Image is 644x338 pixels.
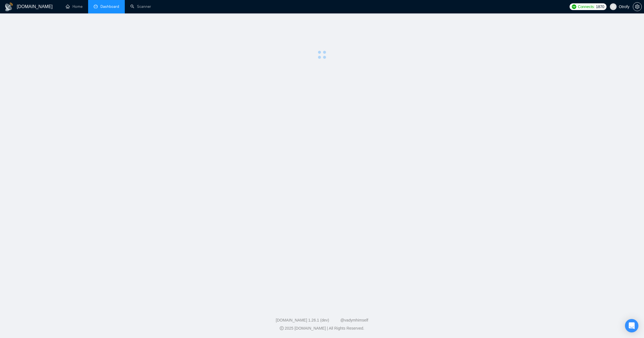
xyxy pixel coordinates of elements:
[633,2,642,11] button: setting
[276,318,329,322] a: [DOMAIN_NAME] 1.26.1 (dev)
[633,4,642,9] a: setting
[280,326,284,330] span: copyright
[578,4,595,10] span: Connects:
[94,4,98,8] span: dashboard
[596,4,604,10] span: 1870
[100,4,119,9] span: Dashboard
[4,325,640,331] div: 2025 [DOMAIN_NAME] | All Rights Reserved.
[625,319,638,332] div: Open Intercom Messenger
[130,4,151,9] a: searchScanner
[340,318,368,322] a: @vadymhimself
[66,4,83,9] a: homeHome
[572,4,576,9] img: upwork-logo.png
[611,5,615,9] span: user
[633,4,641,9] span: setting
[4,3,13,11] img: logo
